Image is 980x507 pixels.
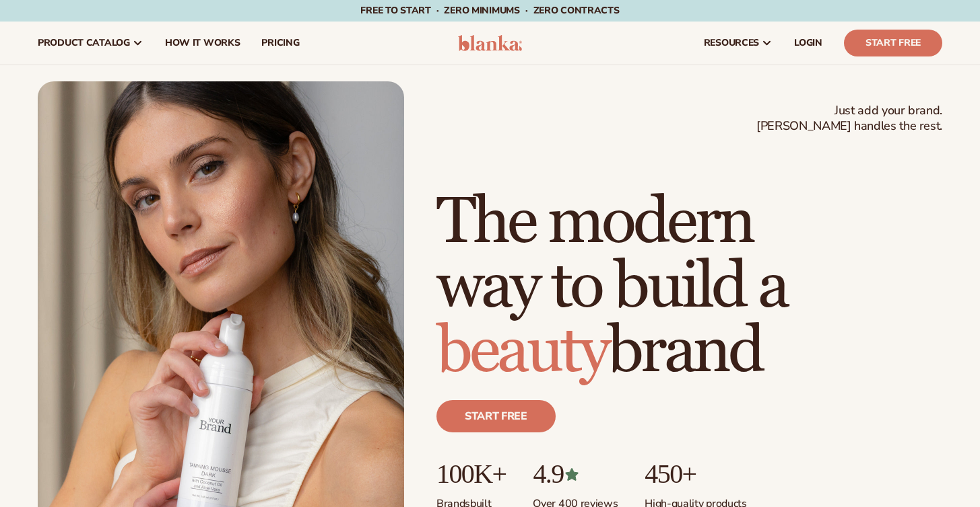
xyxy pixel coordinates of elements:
span: resources [704,38,759,48]
a: product catalog [27,22,154,65]
span: Just add your brand. [PERSON_NAME] handles the rest. [756,103,942,134]
p: 450+ [645,459,746,489]
span: beauty [436,312,608,391]
h1: The modern way to build a brand [436,190,942,384]
a: pricing [251,22,310,65]
span: Free to start · ZERO minimums · ZERO contracts [360,4,619,17]
a: Start free [436,400,556,432]
p: 4.9 [533,459,618,489]
span: pricing [261,38,299,48]
img: logo [458,35,522,51]
p: 100K+ [436,459,506,489]
a: Start Free [844,30,942,56]
a: resources [693,22,783,65]
a: LOGIN [783,22,833,65]
span: product catalog [38,38,130,48]
span: How It Works [165,38,240,48]
span: LOGIN [794,38,822,48]
a: How It Works [154,22,251,65]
